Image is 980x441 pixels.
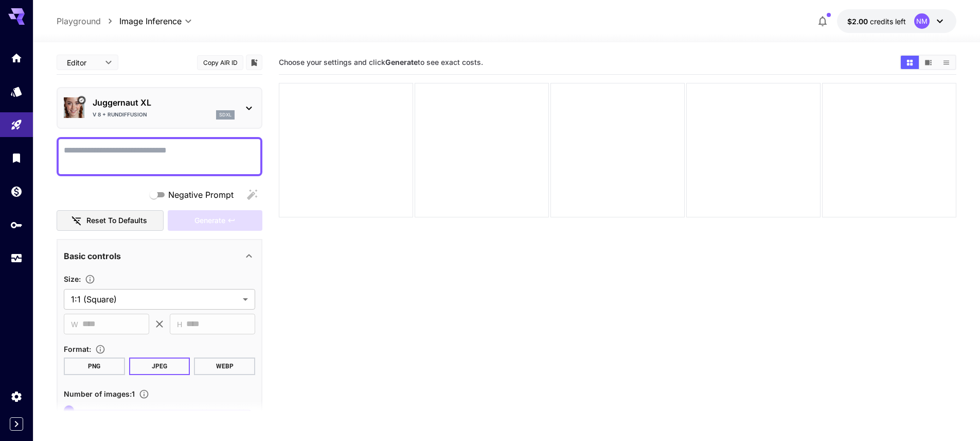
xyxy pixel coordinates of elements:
div: Wallet [10,185,23,198]
div: API Keys [10,218,23,231]
button: Show media in grid view [901,56,919,69]
button: Show media in video view [919,56,937,69]
div: Library [10,151,23,164]
div: Verified workingJuggernaut XLV 8 + RunDiffusionsdxl [64,92,255,124]
button: $2.00NM [837,9,956,33]
span: Format : [64,345,91,353]
button: Specify how many images to generate in a single request. Each image generation will be charged se... [135,389,153,399]
a: Playground [57,15,101,27]
button: Add to library [250,56,259,69]
b: Generate [385,58,418,66]
span: 1:1 (Square) [71,293,239,306]
div: Settings [10,390,23,403]
div: Home [10,52,23,64]
div: Show media in grid viewShow media in video viewShow media in list view [900,55,956,70]
span: H [177,318,182,330]
div: Usage [10,252,23,265]
button: Expand sidebar [10,417,23,431]
div: Playground [10,118,23,131]
span: Choose your settings and click to see exact costs. [279,58,483,66]
p: Juggernaut XL [93,96,235,109]
p: Basic controls [64,250,121,262]
button: Choose the file format for the output image. [91,344,110,354]
button: JPEG [129,358,190,375]
span: Number of images : 1 [64,389,135,398]
button: WEBP [194,358,255,375]
nav: breadcrumb [57,15,119,27]
span: credits left [870,17,906,26]
div: Models [10,85,23,98]
span: Negative Prompt [168,189,234,201]
div: Basic controls [64,244,255,268]
button: Adjust the dimensions of the generated image by specifying its width and height in pixels, or sel... [81,274,99,284]
span: Image Inference [119,15,182,27]
button: Reset to defaults [57,210,164,231]
span: Editor [67,57,99,68]
div: $2.00 [847,16,906,27]
p: sdxl [219,111,231,118]
span: W [71,318,78,330]
button: PNG [64,358,125,375]
div: NM [914,13,930,29]
button: Copy AIR ID [197,55,243,70]
span: Size : [64,275,81,283]
p: V 8 + RunDiffusion [93,111,147,118]
span: $2.00 [847,17,870,26]
button: Verified working [77,96,85,105]
button: Show media in list view [937,56,955,69]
